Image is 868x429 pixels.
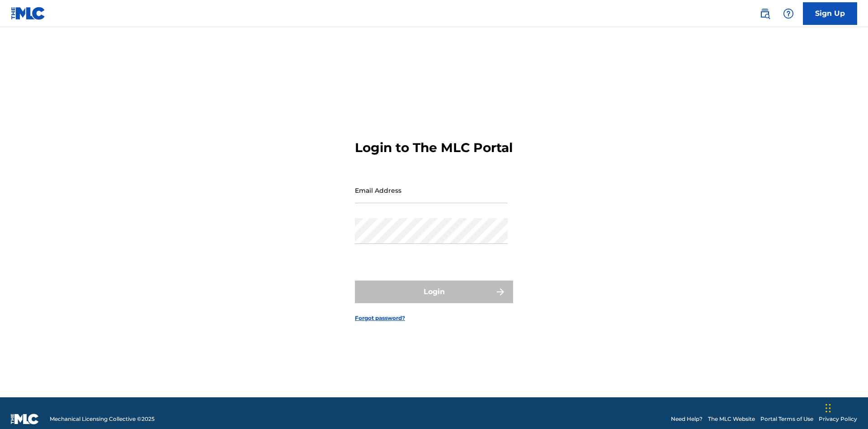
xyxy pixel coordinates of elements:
img: help [783,8,794,19]
img: MLC Logo [11,7,46,20]
a: Portal Terms of Use [760,415,813,423]
div: Help [779,5,797,23]
iframe: Chat Widget [823,386,868,429]
div: Drag [826,395,831,422]
a: Sign Up [803,2,857,25]
a: Public Search [756,5,774,23]
img: logo [11,414,39,424]
a: Privacy Policy [819,415,857,423]
a: Forgot password? [355,314,405,322]
span: Mechanical Licensing Collective © 2025 [50,415,155,423]
h3: Login to The MLC Portal [355,140,513,156]
a: The MLC Website [708,415,755,423]
a: Need Help? [671,415,703,423]
img: search [759,8,770,19]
